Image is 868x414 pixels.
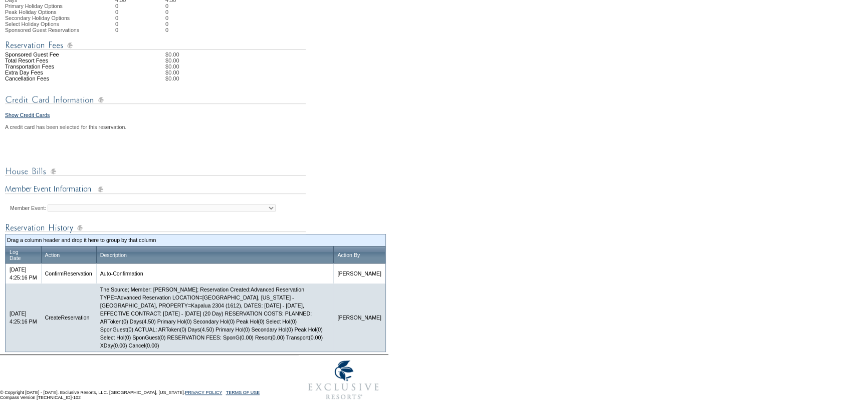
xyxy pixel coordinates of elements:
td: [DATE] 4:25:16 PM [6,283,41,351]
span: Secondary Holiday Options [5,15,70,21]
td: Transportation Fees [5,63,115,69]
img: House Bills [5,165,306,177]
td: [DATE] 4:25:16 PM [6,263,41,283]
td: 0 [115,27,165,33]
span: Primary Holiday Options [5,3,63,9]
td: CreateReservation [41,283,96,351]
td: 0 [115,15,165,21]
a: Show Credit Cards [5,112,50,118]
td: Sponsored Guest Fee [5,51,115,57]
td: The Source; Member: [PERSON_NAME]; Reservation Created:Advanced Reservation TYPE=Advanced Reserva... [96,283,334,351]
label: Member Event: [10,205,46,211]
td: 0 [165,15,176,21]
img: Reservation Fees [5,39,306,51]
img: Member Event [5,183,306,196]
td: 0 [115,3,165,9]
a: LogDate [10,249,21,261]
span: Peak Holiday Options [5,9,56,15]
td: 0 [115,21,165,27]
td: ConfirmReservation [41,263,96,283]
img: Exclusive Resorts [299,355,388,405]
td: [PERSON_NAME] [333,263,385,283]
td: Auto-Confirmation [96,263,334,283]
img: Reservation Log [5,221,306,234]
img: Credit Card Information [5,93,306,106]
td: 0 [165,3,176,9]
td: Total Resort Fees [5,57,115,63]
td: 0 [165,27,176,33]
div: A credit card has been selected for this reservation. [5,124,386,130]
td: 0 [165,9,176,15]
td: 0 [165,21,176,27]
td: $0.00 [165,51,386,57]
a: Action [45,252,60,258]
td: Cancellation Fees [5,75,115,81]
td: $0.00 [165,75,386,81]
td: [PERSON_NAME] [333,283,385,351]
td: Extra Day Fees [5,69,115,75]
a: Action By [337,252,360,258]
a: TERMS OF USE [226,390,260,395]
a: Description [100,252,127,258]
a: PRIVACY POLICY [185,390,222,395]
span: Sponsored Guest Reservations [5,27,79,33]
td: $0.00 [165,69,386,75]
span: Select Holiday Options [5,21,59,27]
td: Drag a column header and drop it here to group by that column [7,236,384,244]
td: $0.00 [165,63,386,69]
td: $0.00 [165,57,386,63]
td: 0 [115,9,165,15]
